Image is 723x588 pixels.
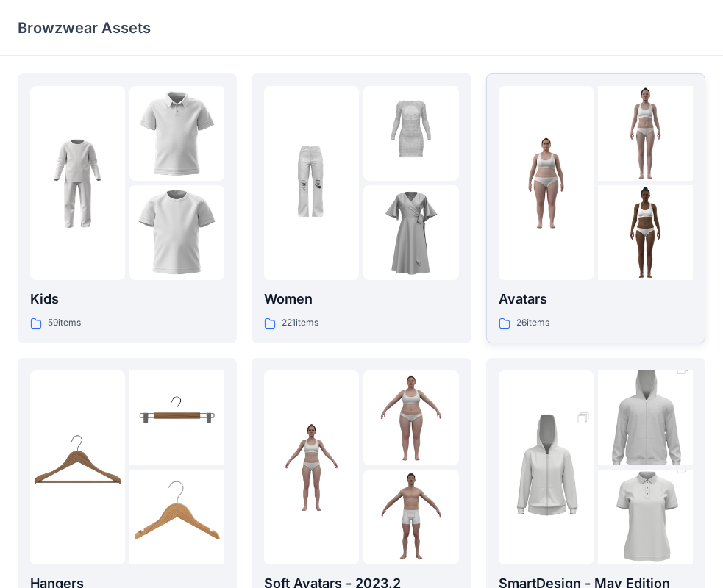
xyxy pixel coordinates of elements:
p: Avatars [499,289,693,309]
img: folder 3 [363,470,458,564]
img: folder 2 [363,86,458,181]
img: folder 3 [129,470,224,564]
a: folder 1folder 2folder 3Women221items [252,73,471,343]
p: 26 items [516,315,549,331]
img: folder 3 [363,185,458,280]
p: 221 items [282,315,318,331]
img: folder 1 [499,136,594,231]
img: folder 2 [129,370,224,465]
img: folder 1 [264,136,359,231]
img: folder 2 [129,86,224,181]
img: folder 1 [499,396,594,539]
img: folder 1 [30,136,125,231]
img: folder 3 [598,185,693,280]
p: 59 items [48,315,81,331]
p: Kids [30,289,224,309]
img: folder 3 [129,185,224,280]
img: folder 1 [264,420,359,514]
img: folder 2 [598,347,693,490]
a: folder 1folder 2folder 3Avatars26items [486,73,705,343]
img: folder 1 [30,420,125,514]
img: folder 2 [363,370,458,465]
p: Women [264,289,458,309]
p: Browzwear Assets [18,18,151,38]
a: folder 1folder 2folder 3Kids59items [18,73,237,343]
img: folder 2 [598,86,693,181]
